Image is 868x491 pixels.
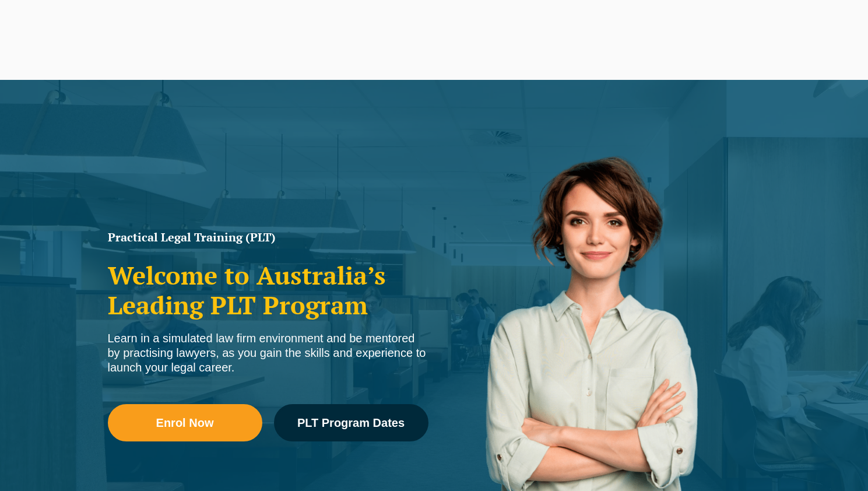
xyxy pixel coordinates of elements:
div: Learn in a simulated law firm environment and be mentored by practising lawyers, as you gain the ... [108,331,428,375]
a: PLT Program Dates [274,404,428,441]
a: Enrol Now [108,404,262,441]
h1: Practical Legal Training (PLT) [108,232,428,243]
span: Enrol Now [156,417,214,429]
span: PLT Program Dates [297,417,405,429]
h2: Welcome to Australia’s Leading PLT Program [108,261,428,320]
